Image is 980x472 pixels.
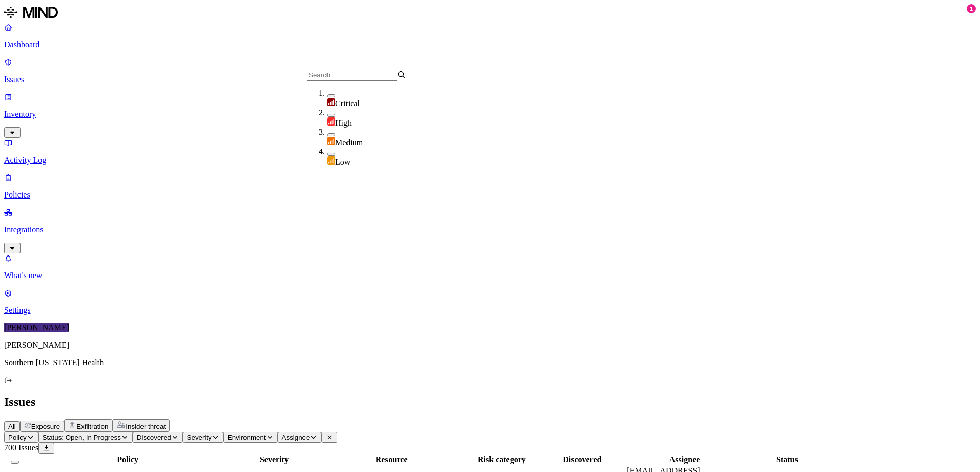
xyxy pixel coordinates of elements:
[4,173,976,200] a: Policies
[466,455,538,464] div: Risk category
[4,92,976,136] a: Inventory
[4,155,976,165] p: Activity Log
[335,99,360,108] span: Critical
[4,23,976,49] a: Dashboard
[335,119,352,127] span: High
[4,323,69,332] span: [PERSON_NAME]
[627,455,742,464] div: Assignee
[4,225,976,234] p: Integrations
[4,253,976,280] a: What's new
[4,75,976,84] p: Issues
[187,434,212,441] span: Severity
[4,288,976,315] a: Settings
[4,57,976,84] a: Issues
[319,455,464,464] div: Resource
[231,455,317,464] div: Severity
[327,98,335,106] img: severity-critical.svg
[31,423,60,430] span: Exposure
[4,395,976,409] h2: Issues
[4,190,976,200] p: Policies
[137,434,171,441] span: Discovered
[4,358,976,367] p: Southern [US_STATE] Health
[282,434,310,441] span: Assignee
[228,434,266,441] span: Environment
[4,208,976,252] a: Integrations
[4,271,976,280] p: What's new
[26,455,229,464] div: Policy
[327,117,335,126] img: severity-high.svg
[744,455,830,464] div: Status
[4,4,976,23] a: MIND
[539,455,625,464] div: Discovered
[11,461,19,464] button: Select all
[4,110,976,119] p: Inventory
[327,156,335,165] img: severity-low.svg
[335,158,350,166] span: Low
[335,138,363,147] span: Medium
[43,434,121,441] span: Status: Open, In Progress
[4,138,976,165] a: Activity Log
[327,137,335,145] img: severity-medium.svg
[4,306,976,315] p: Settings
[307,70,397,81] input: Search
[126,423,166,430] span: Insider threat
[4,443,38,452] span: 700 Issues
[967,4,976,13] div: 1
[4,4,58,21] img: MIND
[4,40,976,49] p: Dashboard
[76,423,108,430] span: Exfiltration
[8,434,27,441] span: Policy
[8,423,16,430] span: All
